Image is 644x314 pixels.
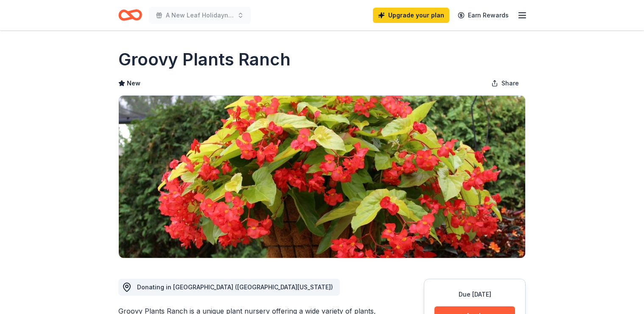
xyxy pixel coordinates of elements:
span: New [127,78,140,88]
span: Donating in [GEOGRAPHIC_DATA] ([GEOGRAPHIC_DATA][US_STATE]) [137,283,333,291]
button: Share [484,75,526,92]
span: A New Leaf Holidayn Toy Drive [166,10,234,20]
a: Earn Rewards [453,8,514,23]
h1: Groovy Plants Ranch [118,48,291,71]
div: Due [DATE] [434,289,515,300]
img: Image for Groovy Plants Ranch [119,96,525,258]
button: A New Leaf Holidayn Toy Drive [149,7,251,24]
a: Upgrade your plan [373,8,449,23]
a: Home [118,5,142,25]
span: Share [501,78,519,88]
